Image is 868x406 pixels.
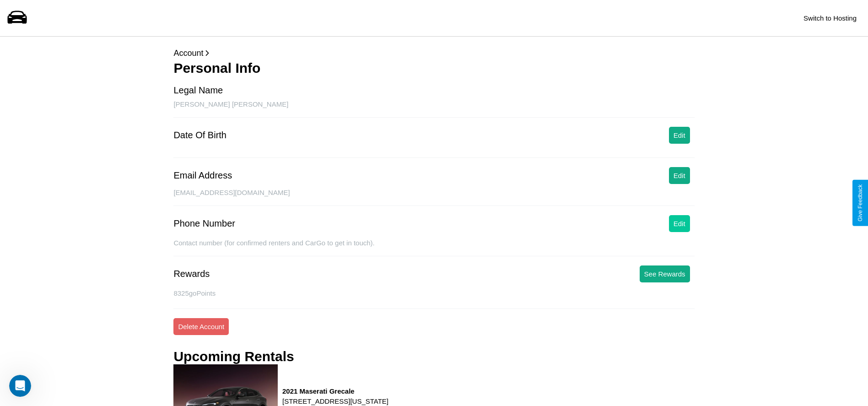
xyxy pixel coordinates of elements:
div: [EMAIL_ADDRESS][DOMAIN_NAME] [173,189,694,206]
h3: Upcoming Rentals [173,349,294,364]
div: Give Feedback [857,184,863,222]
div: Rewards [173,269,210,279]
button: See Rewards [640,265,690,282]
button: Edit [669,215,690,232]
h3: 2021 Maserati Grecale [282,387,388,395]
h3: Personal Info [173,60,694,76]
button: Delete Account [173,318,229,335]
p: 8325 goPoints [173,287,694,299]
div: [PERSON_NAME] [PERSON_NAME] [173,100,694,118]
button: Edit [669,127,690,144]
div: Phone Number [173,218,235,229]
div: Email Address [173,170,232,181]
p: Account [173,46,694,60]
div: Legal Name [173,85,223,96]
button: Edit [669,167,690,184]
div: Date Of Birth [173,130,226,141]
iframe: Intercom live chat [9,375,31,397]
div: Contact number (for confirmed renters and CarGo to get in touch). [173,239,694,256]
button: Switch to Hosting [799,10,861,27]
